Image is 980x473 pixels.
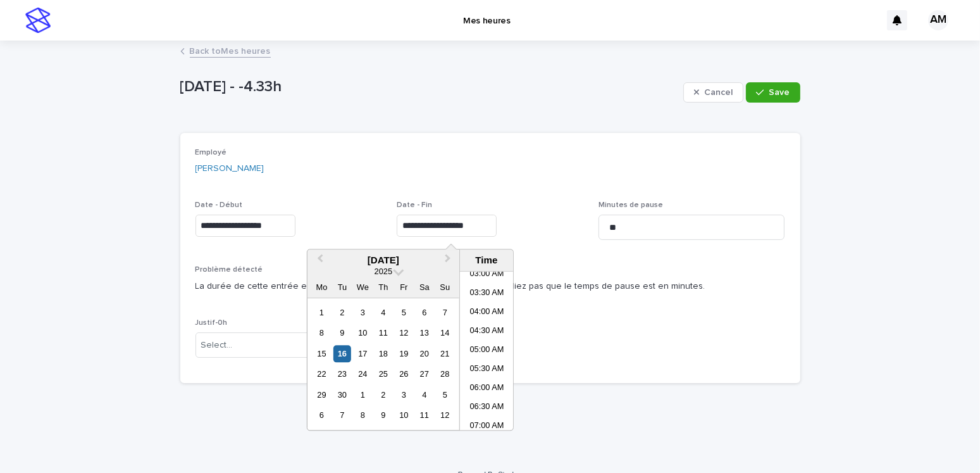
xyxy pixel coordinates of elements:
[333,279,350,296] div: Tu
[201,339,233,352] div: Select...
[437,279,454,296] div: Su
[354,386,371,403] div: Choose Wednesday, 1 October 2025
[395,279,412,296] div: Fr
[463,255,510,266] div: Time
[439,251,459,271] button: Next Month
[704,88,733,97] span: Cancel
[375,325,392,342] div: Choose Thursday, 11 September 2025
[416,407,433,424] div: Choose Saturday, 11 October 2025
[375,386,392,403] div: Choose Thursday, 2 October 2025
[195,266,263,274] span: Problème détecté
[437,407,454,424] div: Choose Sunday, 12 October 2025
[416,345,433,362] div: Choose Saturday, 20 September 2025
[460,323,514,342] li: 04:30 AM
[599,201,663,209] span: Minutes de pause
[416,325,433,342] div: Choose Saturday, 13 September 2025
[375,304,392,321] div: Choose Thursday, 4 September 2025
[683,82,744,103] button: Cancel
[416,304,433,321] div: Choose Saturday, 6 September 2025
[397,201,432,209] span: Date - Fin
[333,345,350,362] div: Choose Tuesday, 16 September 2025
[416,279,433,296] div: Sa
[375,407,392,424] div: Choose Thursday, 9 October 2025
[195,201,243,209] span: Date - Début
[395,345,412,362] div: Choose Friday, 19 September 2025
[313,304,330,321] div: Choose Monday, 1 September 2025
[437,386,454,403] div: Choose Sunday, 5 October 2025
[307,255,459,266] div: [DATE]
[437,304,454,321] div: Choose Sunday, 7 September 2025
[333,325,350,342] div: Choose Tuesday, 9 September 2025
[437,366,454,383] div: Choose Sunday, 28 September 2025
[313,407,330,424] div: Choose Monday, 6 October 2025
[928,10,948,30] div: AM
[311,303,455,426] div: month 2025-09
[333,366,350,383] div: Choose Tuesday, 23 September 2025
[195,162,264,175] a: [PERSON_NAME]
[416,386,433,403] div: Choose Saturday, 4 October 2025
[460,399,514,418] li: 06:30 AM
[375,279,392,296] div: Th
[395,325,412,342] div: Choose Friday, 12 September 2025
[354,325,371,342] div: Choose Wednesday, 10 September 2025
[460,380,514,399] li: 06:00 AM
[190,43,271,58] a: Back toMes heures
[746,82,800,103] button: Save
[395,304,412,321] div: Choose Friday, 5 September 2025
[354,304,371,321] div: Choose Wednesday, 3 September 2025
[375,366,392,383] div: Choose Thursday, 25 September 2025
[354,366,371,383] div: Choose Wednesday, 24 September 2025
[375,267,392,277] span: 2025
[460,285,514,304] li: 03:30 AM
[460,361,514,380] li: 05:30 AM
[354,407,371,424] div: Choose Wednesday, 8 October 2025
[313,345,330,362] div: Choose Monday, 15 September 2025
[195,149,227,156] span: Employé
[333,304,350,321] div: Choose Tuesday, 2 September 2025
[313,279,330,296] div: Mo
[395,407,412,424] div: Choose Friday, 10 October 2025
[354,279,371,296] div: We
[375,345,392,362] div: Choose Thursday, 18 September 2025
[460,266,514,285] li: 03:00 AM
[309,251,329,271] button: Previous Month
[460,304,514,323] li: 04:00 AM
[313,386,330,403] div: Choose Monday, 29 September 2025
[437,325,454,342] div: Choose Sunday, 14 September 2025
[460,418,514,437] li: 07:00 AM
[313,325,330,342] div: Choose Monday, 8 September 2025
[437,345,454,362] div: Choose Sunday, 21 September 2025
[195,280,785,293] p: La durée de cette entrée est de 0 (ou moins! Veuillez ajuster les dates. N'oubliez pas que le tem...
[25,8,51,33] img: stacker-logo-s-only.png
[354,345,371,362] div: Choose Wednesday, 17 September 2025
[195,319,228,327] span: Justif-0h
[460,342,514,361] li: 05:00 AM
[313,366,330,383] div: Choose Monday, 22 September 2025
[395,366,412,383] div: Choose Friday, 26 September 2025
[769,88,790,97] span: Save
[416,366,433,383] div: Choose Saturday, 27 September 2025
[395,386,412,403] div: Choose Friday, 3 October 2025
[333,386,350,403] div: Choose Tuesday, 30 September 2025
[333,407,350,424] div: Choose Tuesday, 7 October 2025
[180,78,678,96] p: [DATE] - -4.33h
